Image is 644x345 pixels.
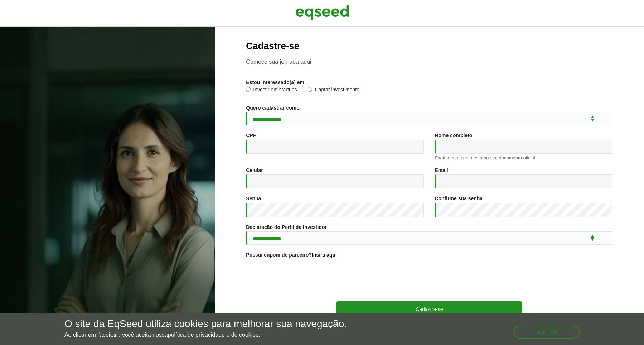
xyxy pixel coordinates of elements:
[435,155,612,160] div: Exatamente como está no seu documento oficial
[435,168,448,173] label: Email
[246,80,304,85] label: Estou interessado(a) em
[64,331,347,338] p: Ao clicar em "aceitar", você aceita nossa .
[246,87,251,92] input: Investir em startups
[246,252,337,257] label: Possui cupom de parceiro?
[246,87,297,94] label: Investir em startups
[246,168,263,173] label: Celular
[246,133,256,138] label: CPF
[312,252,337,257] a: Insira aqui
[308,87,359,94] label: Captar investimento
[246,196,261,201] label: Senha
[295,4,349,21] img: EqSeed Logo
[336,301,522,316] button: Cadastre-se
[246,41,612,51] h2: Cadastre-se
[246,225,327,230] label: Declaração do Perfil de Investidor
[64,318,347,330] h5: O site da EqSeed utiliza cookies para melhorar sua navegação.
[435,196,483,201] label: Confirme sua senha
[246,105,299,110] label: Quero cadastrar como
[435,133,472,138] label: Nome completo
[246,58,612,65] p: Comece sua jornada aqui
[308,87,312,92] input: Captar investimento
[168,332,259,338] a: política de privacidade e de cookies
[375,266,484,294] iframe: reCAPTCHA
[514,326,580,339] button: Aceitar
